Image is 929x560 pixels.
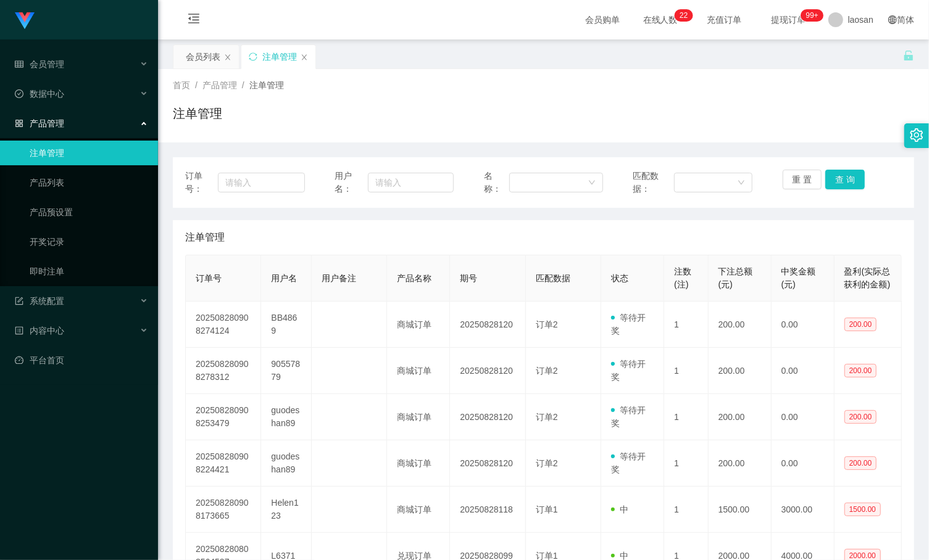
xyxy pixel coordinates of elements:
[781,266,816,289] span: 中奖金额(元)
[460,273,477,283] span: 期号
[15,59,64,69] span: 会员管理
[173,80,190,90] span: 首页
[15,12,35,30] img: logo.9652507e.png
[15,119,23,128] i: 图标: appstore-o
[15,296,64,306] span: 系统配置
[30,170,148,195] a: 产品列表
[186,440,261,487] td: 202508280908224421
[15,118,64,128] span: 产品管理
[173,1,215,40] i: 图标: menu-fold
[335,170,368,196] span: 用户名：
[261,302,312,348] td: BB4869
[701,15,748,24] span: 充值订单
[844,410,877,424] span: 200.00
[536,458,558,468] span: 订单2
[450,487,525,533] td: 20250828118
[30,259,148,284] a: 即时注单
[387,487,450,533] td: 商城订单
[186,302,261,348] td: 202508280908274124
[719,266,753,289] span: 下注总额(元)
[664,302,708,348] td: 1
[224,54,231,61] i: 图标: close
[261,440,312,487] td: guodeshan89
[387,348,450,394] td: 商城订单
[611,313,646,336] span: 等待开奖
[249,52,257,61] i: 图标: sync
[844,364,877,377] span: 200.00
[903,50,914,61] i: 图标: unlock
[684,9,688,22] p: 2
[674,266,691,289] span: 注数(注)
[301,54,308,61] i: 图标: close
[262,45,297,68] div: 注单管理
[844,266,891,289] span: 盈利(实际总获利的金额)
[709,348,772,394] td: 200.00
[772,394,835,440] td: 0.00
[322,273,356,283] span: 用户备注
[536,319,558,329] span: 订单2
[664,394,708,440] td: 1
[844,456,877,470] span: 200.00
[611,359,646,382] span: 等待开奖
[249,80,284,90] span: 注单管理
[450,348,525,394] td: 20250828120
[910,128,923,142] i: 图标: setting
[783,170,822,189] button: 重 置
[242,80,244,90] span: /
[664,440,708,487] td: 1
[709,487,772,533] td: 1500.00
[801,9,823,22] sup: 979
[186,348,261,394] td: 202508280908278312
[15,297,23,305] i: 图标: form
[450,394,525,440] td: 20250828120
[633,170,674,196] span: 匹配数据：
[680,9,684,22] p: 2
[772,440,835,487] td: 0.00
[772,487,835,533] td: 3000.00
[675,9,693,22] sup: 22
[173,104,222,123] h1: 注单管理
[450,440,525,487] td: 20250828120
[186,394,261,440] td: 202508280908253479
[261,394,312,440] td: guodeshan89
[536,504,558,514] span: 订单1
[15,348,148,373] a: 图标: dashboard平台首页
[588,179,596,187] i: 图标: down
[15,89,64,99] span: 数据中心
[536,273,570,283] span: 匹配数据
[186,487,261,533] td: 202508280908173665
[30,200,148,224] a: 产品预设置
[637,15,684,24] span: 在线人数
[772,302,835,348] td: 0.00
[611,273,628,283] span: 状态
[15,326,64,336] span: 内容中心
[185,230,225,245] span: 注单管理
[664,487,708,533] td: 1
[536,412,558,422] span: 订单2
[825,170,865,189] button: 查 询
[611,451,646,474] span: 等待开奖
[202,80,237,90] span: 产品管理
[261,348,312,394] td: 90557879
[387,394,450,440] td: 商城订单
[387,440,450,487] td: 商城订单
[844,318,877,331] span: 200.00
[844,503,881,516] span: 1500.00
[368,173,454,192] input: 请输入
[738,179,745,187] i: 图标: down
[218,173,305,192] input: 请输入
[765,15,812,24] span: 提现订单
[195,80,198,90] span: /
[611,405,646,428] span: 等待开奖
[611,504,628,514] span: 中
[30,141,148,165] a: 注单管理
[15,60,23,68] i: 图标: table
[709,302,772,348] td: 200.00
[271,273,297,283] span: 用户名
[709,440,772,487] td: 200.00
[15,326,23,335] i: 图标: profile
[484,170,510,196] span: 名称：
[397,273,431,283] span: 产品名称
[772,348,835,394] td: 0.00
[30,229,148,254] a: 开奖记录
